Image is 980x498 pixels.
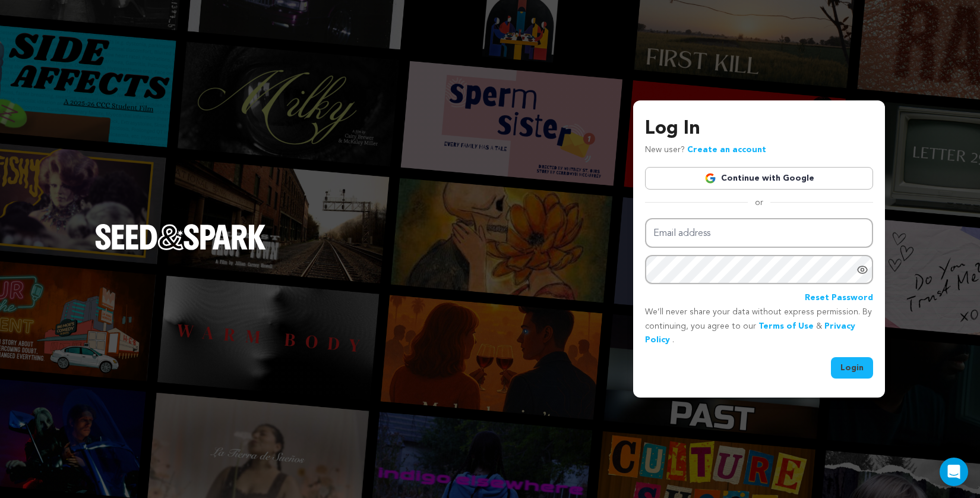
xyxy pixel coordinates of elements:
[758,322,814,330] a: Terms of Use
[748,197,770,209] span: or
[940,458,968,486] div: Open Intercom Messenger
[645,167,873,190] a: Continue with Google
[645,115,873,143] h3: Log In
[805,291,873,305] a: Reset Password
[831,357,873,379] button: Login
[704,172,716,184] img: Google logo
[645,218,873,248] input: Email address
[645,143,766,157] p: New user?
[645,305,873,348] p: We’ll never share your data without express permission. By continuing, you agree to our & .
[95,224,266,250] img: Seed&Spark Logo
[95,224,266,274] a: Seed&Spark Homepage
[687,146,766,154] a: Create an account
[856,264,868,276] a: Show password as plain text. Warning: this will display your password on the screen.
